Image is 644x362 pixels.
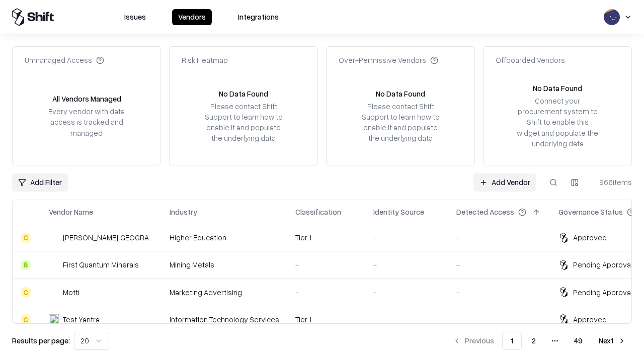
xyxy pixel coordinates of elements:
[456,207,514,217] div: Detected Access
[447,332,632,350] nav: pagination
[295,232,357,243] div: Tier 1
[566,332,591,350] button: 49
[496,55,565,65] div: Offboarded Vendors
[12,335,70,346] p: Results per page:
[573,314,607,325] div: Approved
[573,287,632,298] div: Pending Approval
[473,173,536,192] a: Add Vendor
[456,287,542,298] div: -
[502,332,522,350] button: 1
[373,287,440,298] div: -
[232,9,285,25] button: Integrations
[456,232,542,243] div: -
[295,287,357,298] div: -
[21,233,31,243] div: C
[558,207,623,217] div: Governance Status
[516,96,599,149] div: Connect your procurement system to Shift to enable this widget and populate the underlying data
[63,287,79,298] div: Motti
[49,207,93,217] div: Vendor Name
[295,207,341,217] div: Classification
[170,259,279,270] div: Mining Metals
[359,101,442,144] div: Please contact Shift Support to learn how to enable it and populate the underlying data
[170,314,279,325] div: Information Technology Services
[12,173,68,192] button: Add Filter
[182,55,228,65] div: Risk Heatmap
[456,314,542,325] div: -
[295,259,357,270] div: -
[593,332,632,350] button: Next
[63,232,153,243] div: [PERSON_NAME][GEOGRAPHIC_DATA]
[21,314,31,324] div: C
[219,88,268,99] div: No Data Found
[172,9,212,25] button: Vendors
[592,177,632,188] div: 966 items
[573,232,607,243] div: Approved
[49,314,59,324] img: Test Yantra
[373,232,440,243] div: -
[170,232,279,243] div: Higher Education
[202,101,285,144] div: Please contact Shift Support to learn how to enable it and populate the underlying data
[118,9,152,25] button: Issues
[573,259,632,270] div: Pending Approval
[339,55,438,65] div: Over-Permissive Vendors
[21,287,31,297] div: C
[170,287,279,298] div: Marketing Advertising
[373,259,440,270] div: -
[533,83,582,94] div: No Data Found
[373,207,424,217] div: Identity Source
[25,55,104,65] div: Unmanaged Access
[373,314,440,325] div: -
[170,207,197,217] div: Industry
[52,94,121,104] div: All Vendors Managed
[49,233,59,243] img: Reichman University
[63,314,100,325] div: Test Yantra
[456,259,542,270] div: -
[63,259,139,270] div: First Quantum Minerals
[21,260,31,270] div: B
[295,314,357,325] div: Tier 1
[524,332,544,350] button: 2
[49,287,59,297] img: Motti
[45,106,128,138] div: Every vendor with data access is tracked and managed
[376,88,425,99] div: No Data Found
[49,260,59,270] img: First Quantum Minerals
